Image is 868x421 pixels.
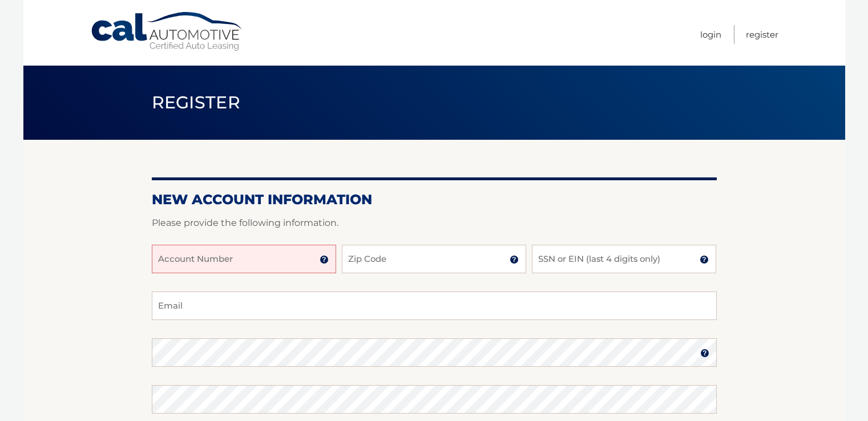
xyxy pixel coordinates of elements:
[700,349,709,358] img: tooltip.svg
[510,255,519,264] img: tooltip.svg
[700,25,721,44] a: Login
[152,215,717,231] p: Please provide the following information.
[90,11,244,52] a: Cal Automotive
[532,245,716,273] input: SSN or EIN (last 4 digits only)
[152,92,241,113] span: Register
[700,255,709,264] img: tooltip.svg
[746,25,778,44] a: Register
[152,245,336,273] input: Account Number
[152,191,717,208] h2: New Account Information
[342,245,526,273] input: Zip Code
[320,255,329,264] img: tooltip.svg
[152,292,717,320] input: Email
